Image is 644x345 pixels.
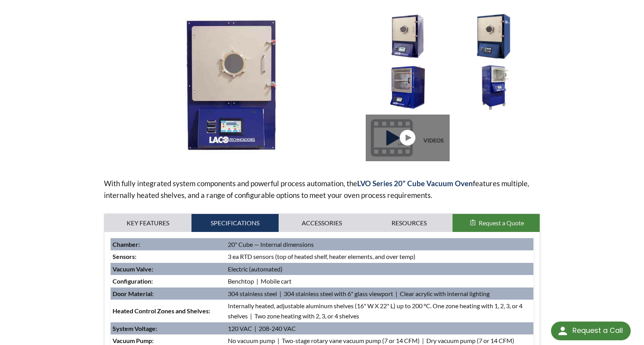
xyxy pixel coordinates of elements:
strong: Vacuum Valve [113,265,152,273]
button: Request a Quote [453,214,540,232]
td: : [111,300,226,322]
a: Specifications [191,214,279,232]
td: : [111,322,226,335]
strong: Sensors [113,253,135,260]
img: Vacuum Oven Cube Aluminum Door, right side angle view [366,13,449,60]
td: : [111,263,226,275]
img: round button [556,325,569,337]
img: Vacuum Oven Cube Front Aluminum Door, front view [104,13,359,157]
div: Request a Call [572,322,623,340]
td: 304 stainless steel | 304 stainless steel with 6" glass viewport | Clear acrylic with internal li... [226,287,533,300]
strong: System Voltage [113,325,156,332]
td: 20" Cube — Internal dimensions [226,238,533,251]
img: Vacuum Oven Benchtop Cube with Acrylic Door, side view [366,64,449,110]
strong: Configuration [113,277,151,285]
td: : [111,250,226,263]
img: Vacuum Oven Cube with Acrylic Door, left side angle view [453,64,536,110]
a: Key Features [104,214,191,232]
td: Internally heated, adjustable aluminum shelves (16" W X 22" L) up to 200 °C. One zone heating wit... [226,300,533,322]
img: Vacuum Oven Cube, front view [453,13,536,60]
a: Accessories [279,214,366,232]
td: Electric (automated) [226,263,533,275]
strong: Chamber: [113,241,140,248]
td: Benchtop | Mobile cart [226,275,533,287]
td: 120 VAC | 208-240 VAC [226,322,533,335]
strong: Door Material [113,290,152,297]
a: Resources [365,214,453,232]
strong: Vacuum Pump [113,337,152,344]
div: Request a Call [551,322,631,340]
strong: Heated Control Zones and Shelves [113,307,209,314]
td: : [111,287,226,300]
p: With fully integrated system components and powerful process automation, the features multiple, i... [104,178,540,201]
td: 3 ea RTD sensors (top of heated shelf, heater elements, and over temp) [226,250,533,263]
span: Request a Quote [479,219,524,226]
strong: LVO Series 20" Cube Vacuum Oven [357,179,473,188]
td: : [111,275,226,287]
